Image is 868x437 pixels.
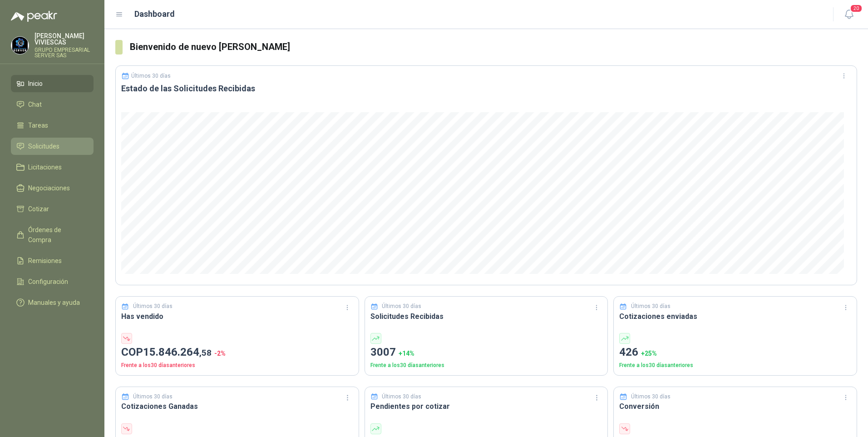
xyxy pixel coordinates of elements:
[28,183,70,193] span: Negociaciones
[133,392,173,401] p: Últimos 30 días
[121,311,353,322] h3: Has vendido
[11,37,29,54] img: Company Logo
[134,8,175,20] h1: Dashboard
[214,350,226,357] span: -2 %
[28,141,59,151] span: Solicitudes
[11,221,94,248] a: Órdenes de Compra
[28,162,62,172] span: Licitaciones
[11,294,94,311] a: Manuales y ayuda
[28,256,62,266] span: Remisiones
[121,401,353,412] h3: Cotizaciones Ganadas
[11,11,57,22] img: Logo peakr
[382,302,421,311] p: Últimos 30 días
[641,350,657,357] span: + 25 %
[121,83,851,94] h3: Estado de las Solicitudes Recibidas
[11,179,94,197] a: Negociaciones
[28,79,43,89] span: Inicio
[619,311,851,322] h3: Cotizaciones enviadas
[619,344,851,361] p: 426
[11,75,94,92] a: Inicio
[850,4,863,13] span: 20
[11,117,94,134] a: Tareas
[199,348,212,358] span: ,58
[11,159,94,176] a: Licitaciones
[11,273,94,290] a: Configuración
[11,138,94,155] a: Solicitudes
[370,401,602,412] h3: Pendientes por cotizar
[619,401,851,412] h3: Conversión
[11,200,94,218] a: Cotizar
[370,311,602,322] h3: Solicitudes Recibidas
[382,392,421,401] p: Últimos 30 días
[121,344,353,361] p: COP
[28,120,48,130] span: Tareas
[631,302,671,311] p: Últimos 30 días
[28,99,42,109] span: Chat
[11,96,94,113] a: Chat
[28,225,85,245] span: Órdenes de Compra
[35,47,94,58] p: GRUPO EMPRESARIAL SERVER SAS
[133,302,173,311] p: Últimos 30 días
[121,361,353,370] p: Frente a los 30 días anteriores
[28,277,68,287] span: Configuración
[130,40,857,54] h3: Bienvenido de nuevo [PERSON_NAME]
[28,204,49,214] span: Cotizar
[619,361,851,370] p: Frente a los 30 días anteriores
[631,392,671,401] p: Últimos 30 días
[11,252,94,269] a: Remisiones
[28,298,80,308] span: Manuales y ayuda
[143,346,212,358] span: 15.846.264
[370,344,602,361] p: 3007
[370,361,602,370] p: Frente a los 30 días anteriores
[35,33,94,45] p: [PERSON_NAME] VIVIESCAS
[841,6,857,23] button: 20
[131,73,171,79] p: Últimos 30 días
[399,350,414,357] span: + 14 %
